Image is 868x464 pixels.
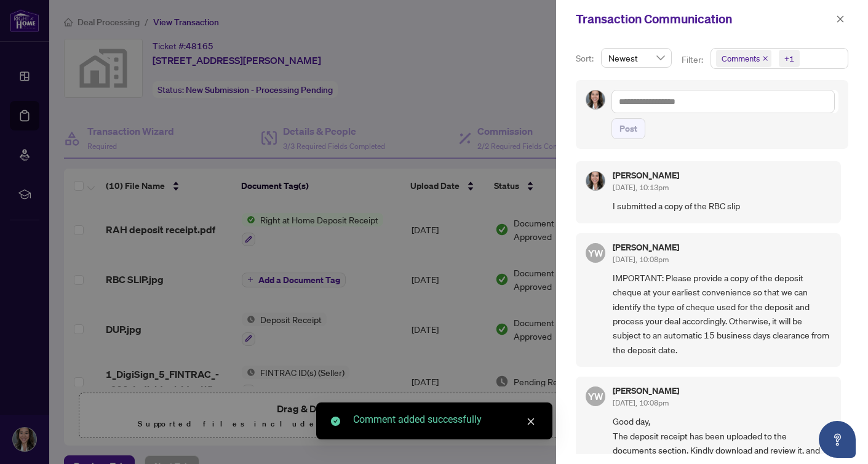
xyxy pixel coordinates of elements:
[608,49,664,67] span: Newest
[576,10,832,28] div: Transaction Communication
[613,199,831,213] span: I submitted a copy of the RBC slip
[588,389,603,404] span: YW
[716,50,771,67] span: Comments
[784,52,794,65] div: +1
[613,255,669,264] span: [DATE], 10:08pm
[682,53,705,66] p: Filter:
[586,172,605,190] img: Profile Icon
[613,398,669,407] span: [DATE], 10:08pm
[722,52,760,65] span: Comments
[611,118,645,139] button: Post
[762,55,768,62] span: close
[613,386,679,395] h5: [PERSON_NAME]
[613,183,669,192] span: [DATE], 10:13pm
[613,171,679,180] h5: [PERSON_NAME]
[586,90,605,109] img: Profile Icon
[836,15,845,23] span: close
[353,412,538,427] div: Comment added successfully
[524,415,538,428] a: Close
[613,271,831,357] span: IMPORTANT: Please provide a copy of the deposit cheque at your earliest convenience so that we ca...
[819,421,856,458] button: Open asap
[576,52,596,65] p: Sort:
[331,417,340,426] span: check-circle
[588,246,603,260] span: YW
[613,243,679,252] h5: [PERSON_NAME]
[527,417,535,426] span: close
